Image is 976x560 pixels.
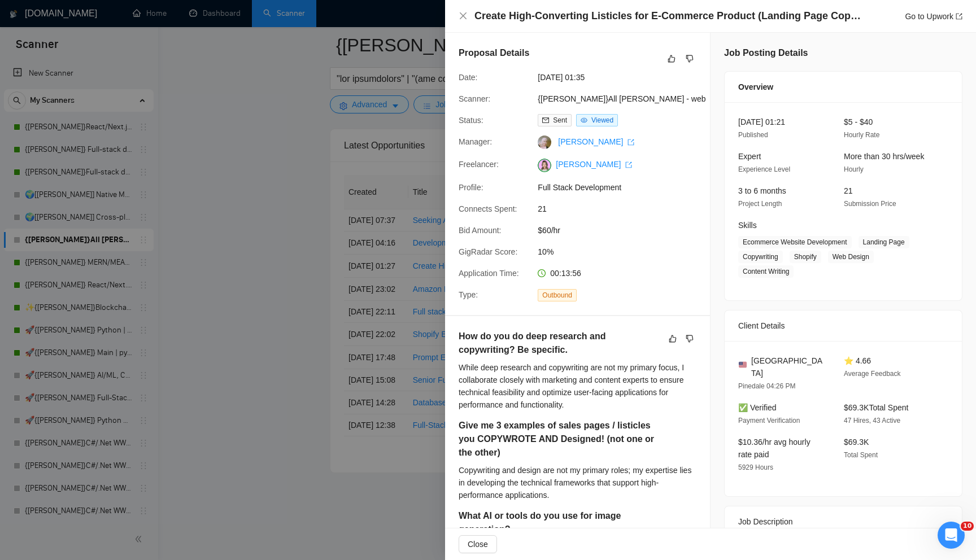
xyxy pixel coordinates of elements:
span: 21 [538,203,707,215]
a: Go to Upworkexport [905,12,962,21]
span: Status: [459,116,483,125]
span: Submission Price [844,200,896,208]
div: Job Description [738,506,948,537]
span: clock-circle [538,269,546,277]
span: Date: [459,73,477,82]
span: Scanner: [459,94,490,103]
span: Experience Level [738,165,790,173]
span: Sent [553,116,567,124]
span: Full Stack Development [538,181,707,194]
span: Copywriting [738,251,783,263]
span: Freelancer: [459,160,499,169]
span: Type: [459,290,478,299]
span: 5929 Hours [738,463,773,471]
div: Client Details [738,310,948,341]
h5: What AI or tools do you use for image generation? [459,509,661,536]
span: [GEOGRAPHIC_DATA] [751,355,826,379]
span: $60/hr [538,224,707,237]
img: c18tcE-_HrlBU5SS5-hAweV9Odco0in-ZINk917beca6eDbR6FR8eD8K0yTwPOoRSM [538,159,551,172]
button: dislike [683,52,696,65]
span: Bid Amount: [459,226,502,235]
span: Published [738,131,768,139]
span: export [625,161,632,168]
span: Application Time: [459,269,519,278]
span: Close [468,538,488,550]
span: Project Length [738,200,782,208]
span: Expert [738,152,761,161]
span: close [459,11,468,20]
span: $69.3K Total Spent [844,403,908,412]
span: [DATE] 01:35 [538,71,707,84]
img: 🇺🇸 [739,361,747,369]
button: Close [459,11,468,21]
a: [PERSON_NAME] export [556,160,632,169]
h5: How do you do deep research and copywriting? Be specific. [459,330,661,357]
span: like [669,334,677,343]
span: $69.3K [844,438,869,447]
span: Web Design [828,251,874,263]
span: $10.36/hr avg hourly rate paid [738,438,811,459]
span: Viewed [591,116,613,124]
h4: Create High-Converting Listicles for E-Commerce Product (Landing Page Copywriting + Design) [474,9,864,23]
span: GigRadar Score: [459,247,517,256]
span: Ecommerce Website Development [738,236,852,248]
button: Close [459,535,497,553]
span: 21 [844,186,853,195]
span: {[PERSON_NAME]}All [PERSON_NAME] - web [538,93,707,105]
span: ⭐ 4.66 [844,356,871,365]
span: Manager: [459,137,492,146]
iframe: Intercom live chat [938,522,965,549]
span: eye [581,117,587,124]
span: ✅ Verified [738,403,777,412]
span: like [668,54,676,63]
span: Hourly [844,165,864,173]
a: [PERSON_NAME] export [558,137,634,146]
span: dislike [686,54,694,63]
span: Overview [738,81,773,93]
span: export [628,139,634,146]
span: Payment Verification [738,417,800,425]
button: like [665,52,678,65]
button: dislike [683,332,696,345]
button: like [666,332,679,345]
div: While deep research and copywriting are not my primary focus, I collaborate closely with marketin... [459,361,696,411]
h5: Proposal Details [459,46,529,60]
span: [DATE] 01:21 [738,117,785,126]
span: Outbound [538,289,577,301]
span: dislike [686,334,694,343]
span: Content Writing [738,265,794,278]
span: Shopify [790,251,821,263]
span: 10 [961,522,974,531]
span: Hourly Rate [844,131,879,139]
span: 3 to 6 months [738,186,786,195]
span: 10% [538,246,707,258]
h5: Give me 3 examples of sales pages / listicles you COPYWROTE AND Designed! (not one or the other) [459,419,661,460]
span: $5 - $40 [844,117,873,126]
span: mail [542,117,549,124]
span: 00:13:56 [550,269,581,278]
span: 47 Hires, 43 Active [844,417,900,425]
span: More than 30 hrs/week [844,152,924,161]
span: Pinedale 04:26 PM [738,382,795,390]
span: Total Spent [844,451,878,459]
span: Landing Page [859,236,909,248]
div: Copywriting and design are not my primary roles; my expertise lies in developing the technical fr... [459,464,696,501]
span: Connects Spent: [459,204,517,213]
span: Average Feedback [844,370,901,378]
h5: Job Posting Details [724,46,808,60]
span: export [956,13,962,20]
span: Skills [738,221,757,230]
span: Profile: [459,183,483,192]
